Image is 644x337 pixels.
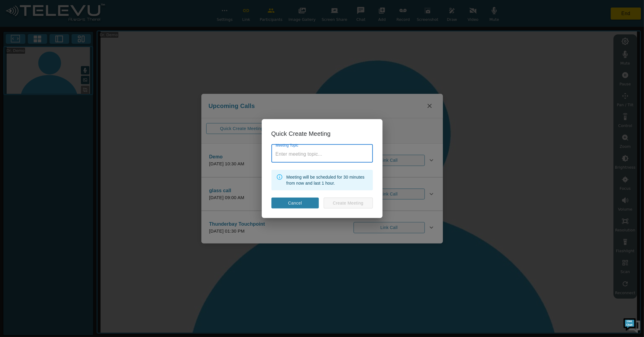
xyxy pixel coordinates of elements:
input: Enter meeting topic... [271,145,373,162]
img: d_736959983_company_1615157101543_736959983 [10,28,25,43]
h2: Quick Create Meeting [271,129,373,138]
span: We're online! [35,76,83,137]
textarea: Type your message and hit 'Enter' [3,165,115,186]
div: Minimize live chat window [99,3,114,17]
div: Meeting will be scheduled for 30 minutes from now and last 1 hour. [287,171,368,188]
button: Cancel [271,197,319,208]
div: Chat with us now [31,32,101,40]
img: Chat Widget [623,316,641,334]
